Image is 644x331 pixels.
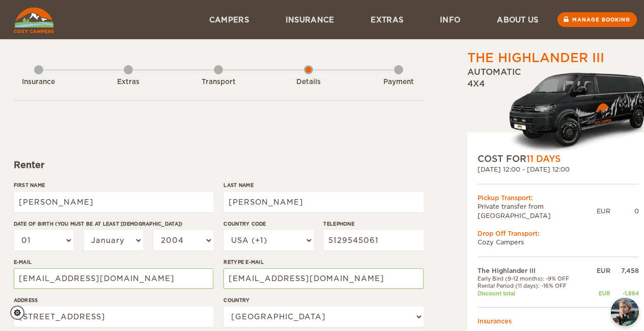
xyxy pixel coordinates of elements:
div: Pickup Transport: [478,194,639,202]
div: The Highlander III [467,49,604,67]
label: Last Name [223,181,423,189]
td: Early Bird (9-12 months): -9% OFF [478,275,588,282]
label: Retype E-mail [223,258,423,266]
div: 7,458 [610,266,639,275]
input: e.g. William [14,192,213,212]
a: Manage booking [557,12,637,27]
div: EUR [587,266,610,275]
td: The Highlander III [478,266,588,275]
div: EUR [587,290,610,297]
label: First Name [14,181,213,189]
div: 0 [610,207,639,215]
label: Address [14,296,213,304]
div: [DATE] 12:00 - [DATE] 12:00 [478,165,639,174]
td: Private transfer from [GEOGRAPHIC_DATA] [478,202,597,219]
td: Discount total [478,290,588,297]
img: Cozy Campers [14,8,54,33]
a: Cookie settings [10,306,31,320]
div: Insurance [11,77,67,87]
input: e.g. example@example.com [223,268,423,289]
input: e.g. Street, City, Zip Code [14,307,213,327]
label: E-mail [14,258,213,266]
input: e.g. 1 234 567 890 [323,230,423,251]
div: Details [281,77,337,87]
div: Transport [190,77,246,87]
div: EUR [597,207,610,215]
span: 11 Days [526,154,561,164]
button: chat-button [611,298,639,326]
div: Extras [100,77,156,87]
input: e.g. Smith [223,192,423,212]
label: Country Code [223,220,313,228]
input: e.g. example@example.com [14,268,213,289]
label: Telephone [323,220,423,228]
div: Renter [14,159,424,171]
img: Freyja at Cozy Campers [611,298,639,326]
label: Country [223,296,423,304]
label: Date of birth (You must be at least [DEMOGRAPHIC_DATA]) [14,220,213,228]
div: Payment [371,77,427,87]
div: COST FOR [478,153,639,165]
div: -1,864 [610,290,639,297]
td: Rental Period (11 days): -16% OFF [478,282,588,289]
div: Drop Off Transport: [478,229,639,238]
td: Cozy Campers [478,238,639,246]
td: Insurances [478,317,639,325]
